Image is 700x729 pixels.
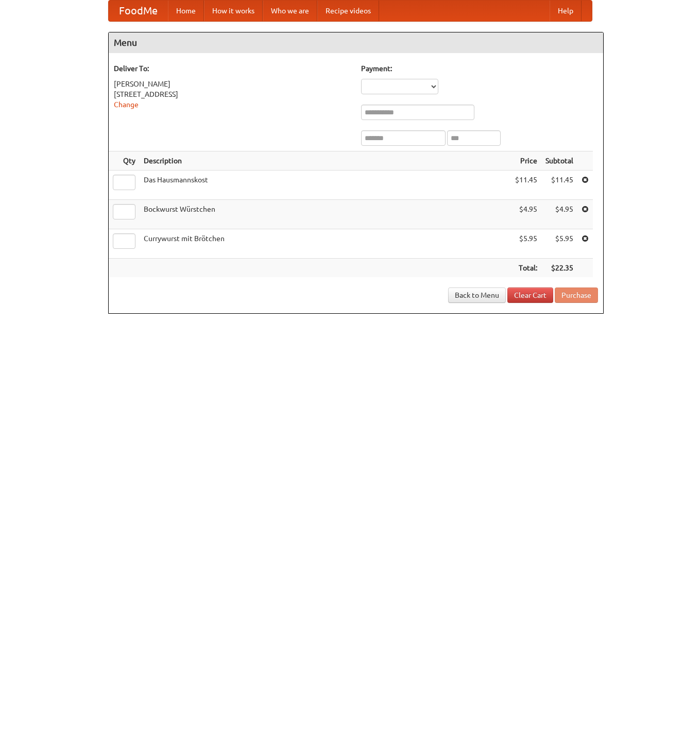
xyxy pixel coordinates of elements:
[511,151,541,171] th: Price
[114,89,351,99] div: [STREET_ADDRESS]
[555,287,598,303] button: Purchase
[550,1,582,21] a: Help
[541,259,577,278] th: $22.35
[109,1,168,21] a: FoodMe
[114,100,139,109] a: Change
[114,63,351,74] h5: Deliver To:
[511,171,541,200] td: $11.45
[541,229,577,259] td: $5.95
[140,229,511,259] td: Currywurst mit Brötchen
[511,200,541,229] td: $4.95
[109,151,140,171] th: Qty
[140,171,511,200] td: Das Hausmannskost
[507,287,553,303] a: Clear Cart
[361,63,598,74] h5: Payment:
[168,1,204,21] a: Home
[140,151,511,171] th: Description
[541,151,577,171] th: Subtotal
[204,1,263,21] a: How it works
[140,200,511,229] td: Bockwurst Würstchen
[109,32,603,53] h4: Menu
[114,79,351,89] div: [PERSON_NAME]
[448,287,506,303] a: Back to Menu
[317,1,379,21] a: Recipe videos
[511,229,541,259] td: $5.95
[511,259,541,278] th: Total:
[541,200,577,229] td: $4.95
[541,171,577,200] td: $11.45
[263,1,317,21] a: Who we are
